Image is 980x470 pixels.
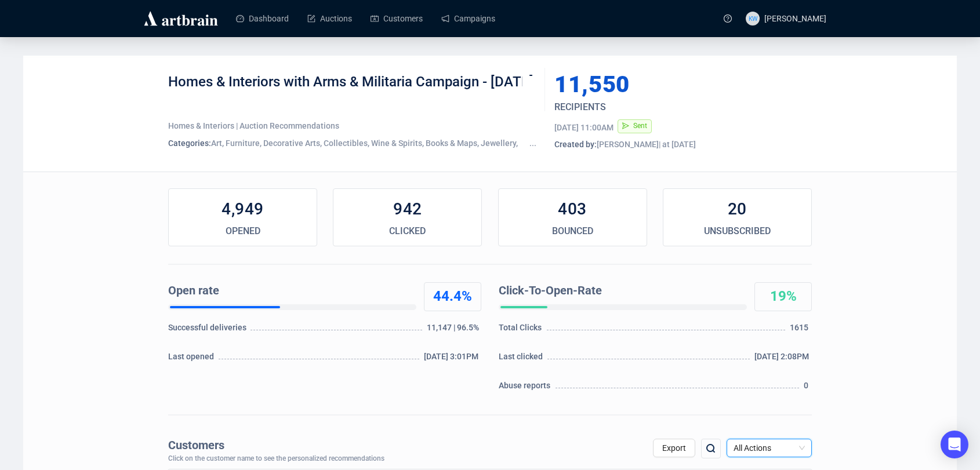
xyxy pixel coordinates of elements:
div: Successful deliveries [168,322,249,339]
div: [DATE] 11:00AM [554,122,614,133]
div: 942 [333,198,481,221]
span: Created by: [554,140,597,149]
div: Customers [168,439,384,452]
a: Customers [371,3,423,34]
span: Sent [633,122,647,130]
div: [PERSON_NAME] | at [DATE] [554,139,812,150]
div: Last clicked [499,351,546,368]
span: [PERSON_NAME] [764,14,826,23]
div: 20 [663,198,811,221]
div: Total Clicks [499,322,545,339]
span: KW [748,13,757,23]
div: Click-To-Open-Rate [499,282,742,300]
div: 11,147 | 96.5% [427,322,481,339]
img: search.png [704,442,718,456]
div: CLICKED [333,224,481,238]
div: Open Intercom Messenger [941,431,968,458]
div: Abuse reports [499,380,554,397]
span: question-circle [724,14,732,23]
div: 1615 [790,322,812,339]
a: Dashboard [236,3,289,34]
div: 4,949 [169,198,317,221]
div: Art, Furniture, Decorative Arts, Collectibles, Wine & Spirits, Books & Maps, Jewellery, Watches &... [168,137,536,149]
a: Auctions [307,3,352,34]
div: OPENED [169,224,317,238]
div: RECIPIENTS [554,100,768,114]
div: BOUNCED [499,224,647,238]
span: Categories: [168,139,211,148]
div: 11,550 [554,73,757,96]
div: Open rate [168,282,412,300]
div: 19% [755,287,811,306]
a: Campaigns [441,3,495,34]
div: Last opened [168,351,217,368]
div: [DATE] 3:01PM [424,351,481,368]
div: 403 [499,198,647,221]
span: Export [662,443,686,453]
div: 0 [804,380,812,397]
div: Homes & Interiors with Arms & Militaria Campaign - [DATE] [168,73,536,108]
div: [DATE] 2:08PM [754,351,812,368]
span: All Actions [734,439,805,457]
div: Click on the customer name to see the personalized recommendations [168,455,384,463]
button: Export [653,439,695,457]
span: send [622,122,629,129]
div: 44.4% [424,287,481,306]
img: logo [142,9,220,28]
div: UNSUBSCRIBED [663,224,811,238]
div: Homes & Interiors | Auction Recommendations [168,120,536,132]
